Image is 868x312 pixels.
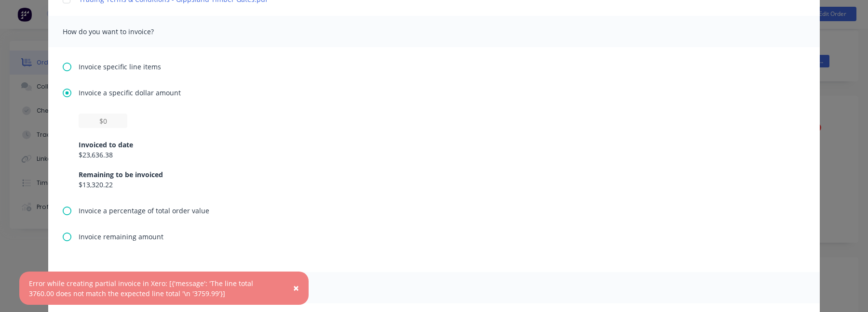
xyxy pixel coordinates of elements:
[79,169,789,180] div: Remaining to be invoiced
[79,114,127,128] input: $0
[79,88,181,98] span: Invoice a specific dollar amount
[29,278,279,299] div: Error while creating partial invoice in Xero: [{'message': 'The line total 3760.00 does not match...
[293,281,299,295] span: ×
[284,277,309,300] button: Close
[79,232,163,242] span: Invoice remaining amount
[63,25,169,39] span: How do you want to invoice?
[79,180,789,190] div: $13,320.22
[79,206,209,216] span: Invoice a percentage of total order value
[79,140,789,150] div: Invoiced to date
[79,62,161,72] span: Invoice specific line items
[79,150,789,160] div: $23,636.38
